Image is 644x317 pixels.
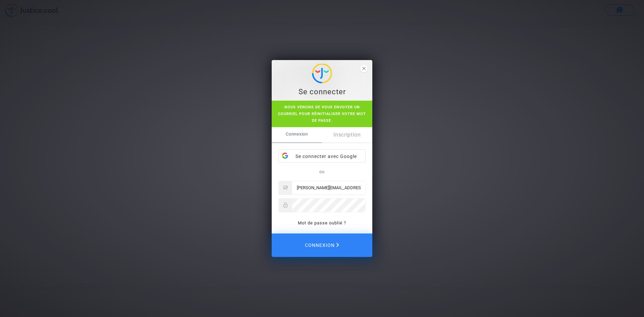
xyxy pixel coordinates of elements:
button: Connexion [272,233,372,257]
div: Se connecter [275,87,369,97]
span: ou [319,169,325,174]
a: Inscription [322,127,372,143]
span: Connexion [272,127,322,141]
span: close [360,65,368,72]
input: Password [292,199,365,212]
span: Connexion [305,238,339,252]
a: Mot de passe oublié ? [298,220,346,225]
input: Email [292,181,365,195]
div: Se connecter avec Google [279,150,365,163]
span: Nous venons de vous envoyer un courriel pour réinitialiser votre mot de passe. [278,105,366,123]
